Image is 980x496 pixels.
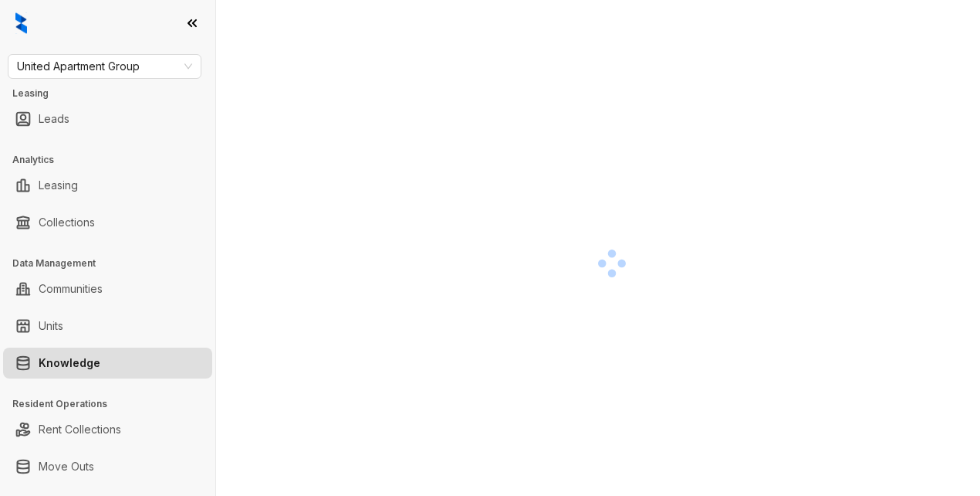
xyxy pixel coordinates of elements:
h3: Leasing [12,87,215,100]
li: Leasing [3,170,212,201]
a: Knowledge [39,348,100,379]
a: Leasing [39,170,78,201]
a: Move Outs [39,451,94,482]
a: Communities [39,273,103,304]
span: United Apartment Group [17,55,192,78]
h3: Data Management [12,256,215,270]
li: Leads [3,104,212,134]
li: Move Outs [3,451,212,482]
h3: Resident Operations [12,397,215,411]
a: Collections [39,207,95,238]
li: Collections [3,207,212,238]
li: Communities [3,273,212,304]
li: Units [3,311,212,341]
h3: Analytics [12,153,215,167]
a: Leads [39,104,69,134]
img: logo [15,12,27,34]
li: Rent Collections [3,414,212,445]
a: Units [39,311,63,341]
a: Rent Collections [39,414,121,445]
li: Knowledge [3,348,212,379]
